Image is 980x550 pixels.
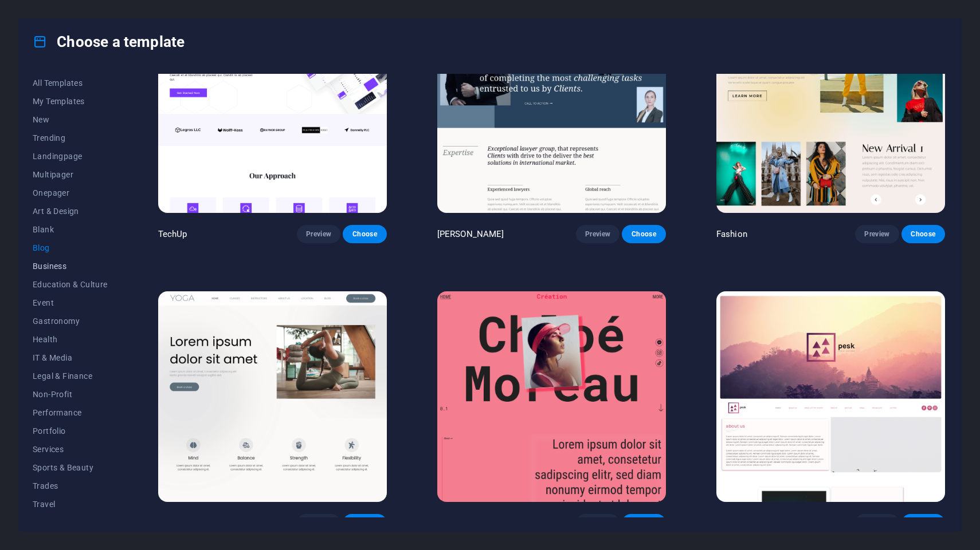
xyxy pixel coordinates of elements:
button: Services [33,440,108,458]
button: Non-Profit [33,385,108,403]
span: Travel [33,500,108,509]
h4: Choose a template [33,33,185,51]
span: Legal & Finance [33,371,108,381]
span: IT & Media [33,353,108,362]
span: Choose [911,230,936,239]
span: Blank [33,225,108,234]
button: Choose [622,514,665,532]
span: Non-Profit [33,390,108,399]
button: Business [33,257,108,275]
button: Choose [343,225,386,243]
span: Gastronomy [33,316,108,326]
button: All Templates [33,74,108,92]
img: Création [437,291,666,502]
span: Business [33,262,108,271]
span: Sports & Beauty [33,463,108,472]
span: Preview [585,230,610,239]
span: Preview [306,230,331,239]
button: Education & Culture [33,275,108,294]
button: Choose [901,514,945,532]
img: Fashion [716,3,945,213]
span: Health [33,335,108,344]
button: Multipager [33,165,108,184]
button: Gastronomy [33,312,108,330]
button: Sports & Beauty [33,458,108,477]
button: IT & Media [33,349,108,367]
span: Education & Culture [33,280,108,289]
img: Yoga [158,291,387,502]
button: Wireframe [33,513,108,532]
button: Travel [33,495,108,513]
button: Onepager [33,184,108,202]
p: Fashion [716,228,747,240]
p: TechUp [158,228,187,240]
img: Pesk [716,291,945,502]
span: Trades [33,481,108,490]
button: Blog [33,239,108,257]
button: Choose [901,225,945,243]
span: All Templates [33,78,108,88]
button: Preview [576,514,620,532]
span: Event [33,298,108,307]
span: Multipager [33,170,108,179]
span: Landingpage [33,152,108,161]
button: Health [33,330,108,349]
button: Trending [33,129,108,147]
button: Choose [343,514,386,532]
span: Onepager [33,188,108,197]
img: TechUp [158,3,387,213]
span: Portfolio [33,426,108,436]
span: Preview [864,230,889,239]
button: Preview [855,225,899,243]
img: Nolan-Bahler [437,3,666,213]
button: Preview [297,225,340,243]
span: New [33,115,108,124]
button: Event [33,294,108,312]
span: Services [33,445,108,454]
span: Choose [352,230,377,239]
button: Performance [33,403,108,422]
button: Choose [622,225,665,243]
span: Trending [33,133,108,143]
span: My Templates [33,97,108,106]
span: Blog [33,243,108,252]
p: [PERSON_NAME] [437,228,504,240]
button: Blank [33,220,108,239]
button: Preview [297,514,340,532]
button: New [33,110,108,129]
button: Portfolio [33,422,108,440]
span: Performance [33,408,108,417]
button: My Templates [33,92,108,110]
button: Preview [576,225,620,243]
button: Trades [33,477,108,495]
span: Choose [631,230,656,239]
span: Art & Design [33,207,108,216]
button: Landingpage [33,147,108,165]
button: Preview [855,514,899,532]
button: Art & Design [33,202,108,220]
button: Legal & Finance [33,367,108,385]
